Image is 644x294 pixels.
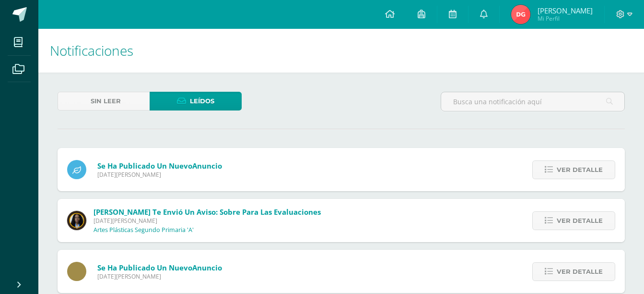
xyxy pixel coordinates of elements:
[190,92,214,110] span: Leídos
[557,212,603,230] span: Ver detalle
[97,171,222,179] span: [DATE][PERSON_NAME]
[538,14,593,23] span: Mi Perfil
[441,92,624,111] input: Busca una notificación aquí
[94,217,321,225] span: [DATE][PERSON_NAME]
[97,161,222,171] span: Se ha publicado un nuevo
[67,211,86,230] img: 978522c064c816924fc49f562b9bfe00.png
[150,92,242,110] a: Leídos
[192,161,222,171] span: Anuncio
[511,5,530,24] img: 524e5e165ab05b99f82cdf515d1ec6f0.png
[192,263,222,272] span: Anuncio
[97,272,222,281] span: [DATE][PERSON_NAME]
[94,207,321,217] span: [PERSON_NAME] te envió un aviso: Sobre para las evaluaciones
[58,92,150,110] a: Sin leer
[91,92,121,110] span: Sin leer
[557,263,603,281] span: Ver detalle
[94,226,194,234] p: Artes Plásticas Segundo Primaria 'A'
[97,263,222,272] span: Se ha publicado un nuevo
[538,6,593,15] span: [PERSON_NAME]
[50,41,133,60] span: Notificaciones
[557,161,603,179] span: Ver detalle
